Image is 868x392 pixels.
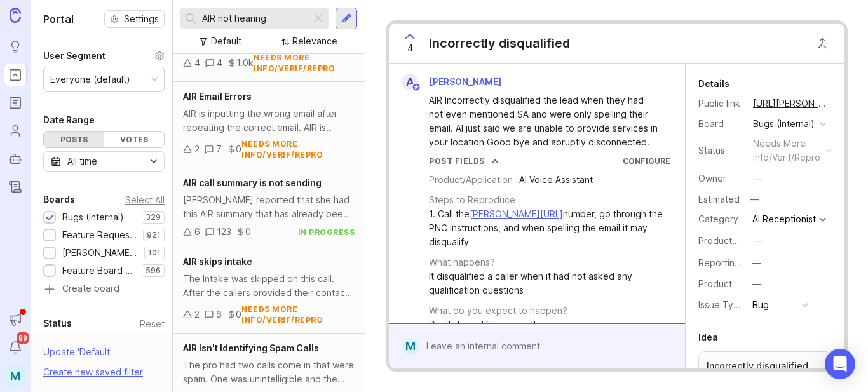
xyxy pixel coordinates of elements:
div: 2 [194,308,200,321]
div: in progress [298,227,355,238]
span: AIR call summary is not sending [183,177,322,188]
div: Feature Requests (Internal) [62,228,137,242]
div: It disqualified a caller when it had not asked any qualification questions [429,269,670,297]
div: Product/Application [429,173,513,187]
h1: Portal [43,11,74,27]
div: Bugs (Internal) [753,117,815,131]
div: Date Range [43,112,95,128]
a: Portal [4,64,27,86]
a: Create board [43,284,165,295]
div: Bug [752,298,769,312]
div: [PERSON_NAME] reported that she had this AIR summary that has already been sent, but it was still... [183,193,355,221]
label: Product [698,278,732,289]
div: Relevance [292,34,337,48]
input: Search... [202,11,306,25]
span: Settings [124,13,159,25]
div: Open Intercom Messenger [825,349,855,379]
div: — [754,172,763,186]
div: Steps to Reproduce [429,193,515,207]
a: [PERSON_NAME][URL] [470,208,563,219]
a: Autopilot [4,147,27,170]
div: Public link [698,97,743,111]
span: AIR Isn't Identifying Spam Calls [183,342,319,353]
a: AIR Email ErrorsAIR is inputting the wrong email after repeating the correct email. AIR is adding... [173,82,365,168]
div: needs more info/verif/repro [241,139,355,160]
div: — [752,277,761,291]
p: 101 [148,248,161,258]
div: Posts [44,132,104,147]
div: AI Voice Assistant [519,173,593,187]
div: The Intake was skipped on this call. After the callers provided their contact information, the AI... [183,272,355,300]
img: member badge [412,83,421,92]
div: 7 [216,142,222,156]
div: Estimated [698,195,740,204]
button: Notifications [4,336,27,359]
div: Don't disqualify incorreclty [429,318,541,332]
a: Roadmaps [4,91,27,114]
div: 123 [217,225,231,239]
div: M [403,338,419,355]
div: A [402,74,418,90]
a: Configure [623,156,670,166]
a: AIR call summary is not sending[PERSON_NAME] reported that she had this AIR summary that has alre... [173,168,365,247]
div: 4 [217,56,222,70]
a: A[PERSON_NAME] [394,74,512,90]
div: Post Fields [429,156,485,166]
div: 6 [194,225,200,239]
div: 2 [194,142,200,156]
span: AIR Email Errors [183,91,252,102]
label: ProductboardID [698,235,766,246]
div: 6 [216,308,222,321]
div: AI Receptionist [752,215,816,224]
div: — [752,256,761,270]
div: Feature Board Sandbox [DATE] [62,264,135,278]
span: AIR skips intake [183,256,252,267]
div: Everyone (default) [50,72,130,86]
div: — [754,234,763,248]
div: needs more info/verif/repro [753,137,820,165]
div: The pro had two calls come in that were spam. One was unintelligible and the other told the AIR t... [183,358,355,386]
div: What do you expect to happen? [429,304,567,318]
div: All time [67,154,97,168]
span: 99 [17,332,29,344]
button: Announcements [4,308,27,331]
div: Update ' Default ' [43,345,112,365]
div: 4 [194,56,200,70]
p: 921 [147,230,161,240]
a: AIR skips intakeThe Intake was skipped on this call. After the callers provided their contact inf... [173,247,365,334]
p: Incorrectly disqualified [707,360,824,372]
div: 0 [236,308,241,321]
div: [PERSON_NAME] (Public) [62,246,138,260]
span: 4 [407,41,413,55]
button: M [4,364,27,387]
div: Bugs (Internal) [62,210,124,224]
div: AIR is inputting the wrong email after repeating the correct email. AIR is adding a period betwee... [183,107,355,135]
div: What happens? [429,255,495,269]
div: Reset [140,320,165,327]
button: Settings [104,10,165,28]
div: User Segment [43,48,105,64]
a: [URL][PERSON_NAME] [749,95,832,112]
div: Incorrectly disqualified [429,34,570,52]
a: Users [4,119,27,142]
div: Create new saved filter [43,365,143,379]
button: Post Fields [429,156,499,166]
div: Default [211,34,241,48]
div: AIR Incorrectly disqualified the lead when they had not even mentioned SA and were only spelling ... [429,93,660,149]
div: Details [698,76,729,91]
p: 596 [146,266,161,276]
div: Boards [43,192,75,207]
div: needs more info/verif/repro [254,52,355,74]
button: ProductboardID [750,233,767,249]
a: Ideas [4,36,27,58]
label: Issue Type [698,299,745,310]
div: Votes [104,132,165,147]
div: needs more info/verif/repro [241,304,355,325]
div: Select All [125,196,165,203]
button: Close button [810,30,835,56]
img: Canny Home [10,8,21,22]
p: 329 [146,212,161,222]
div: Status [43,316,72,331]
